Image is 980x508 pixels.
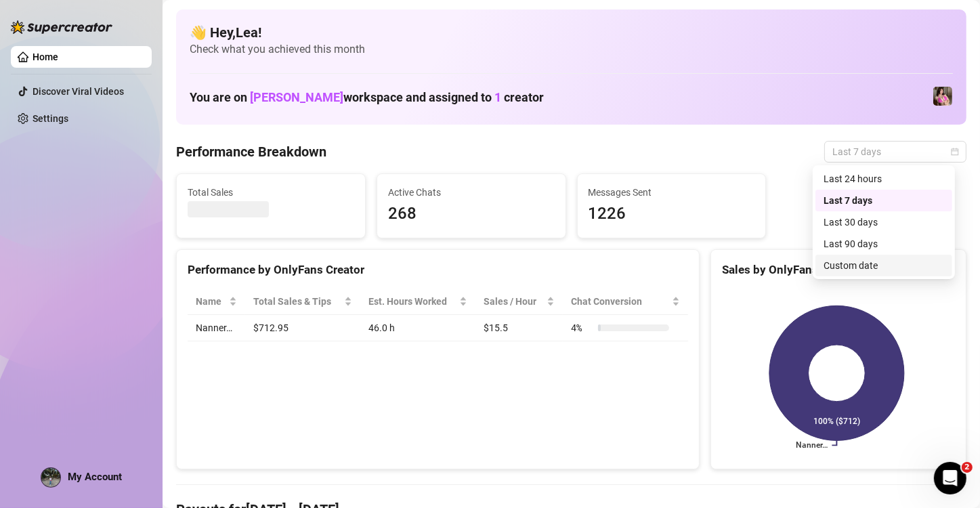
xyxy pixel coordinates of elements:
div: Last 7 days [815,190,952,211]
div: Est. Hours Worked [368,294,456,309]
div: Last 90 days [815,233,952,255]
span: My Account [68,471,122,483]
span: [PERSON_NAME] [250,90,343,104]
div: Last 24 hours [824,171,944,186]
div: Last 24 hours [815,168,952,190]
td: $15.5 [475,315,563,341]
span: 268 [388,201,555,227]
th: Total Sales & Tips [245,289,360,315]
td: $712.95 [245,315,360,341]
th: Chat Conversion [563,289,688,315]
th: Name [188,289,245,315]
a: Discover Viral Videos [33,86,124,97]
span: 1 [494,90,501,104]
span: Check what you achieved this month [190,42,953,57]
span: Total Sales & Tips [253,294,341,309]
span: Last 7 days [832,142,958,162]
span: Chat Conversion [571,294,669,309]
div: Last 90 days [824,236,944,251]
div: Last 30 days [815,211,952,233]
span: 2 [962,462,973,473]
h1: You are on workspace and assigned to creator [190,90,544,105]
th: Sales / Hour [475,289,563,315]
div: Sales by OnlyFans Creator [722,261,955,279]
span: Name [196,294,226,309]
img: logo-BBDzfeDw.svg [11,20,112,34]
td: Nanner… [188,315,245,341]
span: Messages Sent [589,185,755,200]
a: Settings [33,113,68,124]
div: Last 7 days [824,193,944,208]
div: Custom date [815,255,952,276]
span: Active Chats [388,185,555,200]
td: 46.0 h [360,315,475,341]
img: Nanner [933,87,952,106]
span: Total Sales [188,185,354,200]
span: 4 % [571,320,593,335]
img: ACg8ocLY_mowUiiko4FbOnsiZNw2QgBo5E1iwE8L6I5D89VSD6Yjp0c=s96-c [41,468,60,487]
span: Sales / Hour [484,294,544,309]
div: Performance by OnlyFans Creator [188,261,688,279]
span: calendar [951,148,959,156]
h4: Performance Breakdown [176,142,326,161]
span: 1226 [589,201,755,227]
h4: 👋 Hey, Lea ! [190,23,953,42]
div: Custom date [824,258,944,273]
a: Home [33,51,58,62]
iframe: Intercom live chat [934,462,966,494]
text: Nanner… [796,441,828,450]
div: Last 30 days [824,215,944,230]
